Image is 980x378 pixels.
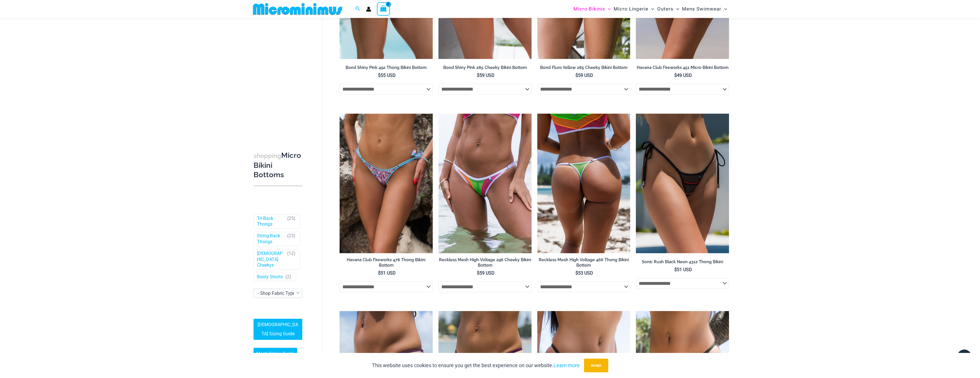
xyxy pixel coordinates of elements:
a: Booty Shorts [257,274,283,280]
a: [DEMOGRAPHIC_DATA] Cheekys [257,251,285,268]
a: Reckless Mesh High Voltage 466 Thong Bikini Bottom [537,257,630,270]
span: Menu Toggle [605,2,611,16]
span: Micro Bikinis [573,2,605,16]
span: 23 [289,233,294,239]
span: ( ) [285,274,291,280]
iframe: TrustedSite Certified [254,19,305,133]
h2: Bond Fluro Yellow 285 Cheeky Bikini Bottom [537,65,630,70]
bdi: 49 USD [674,73,692,78]
bdi: 59 USD [477,270,495,276]
bdi: 59 USD [477,73,495,78]
img: Sonic Rush Black Neon 4312 Thong Bikini 01 [636,114,729,253]
span: $ [674,267,677,272]
a: Reckless Mesh High Voltage 296 Cheeky 01Reckless Mesh High Voltage 3480 Crop Top 296 Cheeky 04Rec... [438,114,532,253]
a: Mens SwimwearMenu ToggleMenu Toggle [681,2,728,16]
bdi: 55 USD [378,73,396,78]
img: Reckless Mesh High Voltage 3480 Crop Top 466 Thong 01 [537,114,630,253]
h2: Havana Club Fireworks 451 Micro Bikini Bottom [636,65,729,70]
span: Menu Toggle [721,2,727,16]
p: This website uses cookies to ensure you get the best experience on our website. [372,361,580,370]
span: ( ) [287,251,295,268]
a: OutersMenu ToggleMenu Toggle [656,2,681,16]
bdi: 51 USD [674,267,692,272]
h2: Reckless Mesh High Voltage 296 Cheeky Bikini Bottom [438,257,532,268]
span: ( ) [287,233,295,245]
h2: Sonic Rush Black Neon 4312 Thong Bikini [636,259,729,265]
a: Reckless Mesh High Voltage 296 Cheeky Bikini Bottom [438,257,532,270]
span: $ [378,73,381,78]
a: Reckless Mesh High Voltage 466 Thong 01Reckless Mesh High Voltage 3480 Crop Top 466 Thong 01Reckl... [537,114,630,253]
h2: Reckless Mesh High Voltage 466 Thong Bikini Bottom [537,257,630,268]
a: Sonic Rush Black Neon 4312 Thong Bikini [636,259,729,267]
span: $ [674,73,677,78]
a: Learn more [554,362,580,368]
span: $ [378,270,381,276]
span: $ [477,73,479,78]
nav: Site Navigation [571,1,729,17]
h3: Micro Bikini Bottoms [254,151,302,180]
a: View Shopping Cart, empty [377,2,390,15]
img: Havana Club Fireworks 478 Thong 01 [340,114,433,253]
span: Menu Toggle [673,2,679,16]
a: Havana Club Fireworks 478 Thong 01Havana Club Fireworks 312 Tri Top 478 Thong 01Havana Club Firew... [340,114,433,253]
a: Search icon link [355,5,360,13]
a: Micro BikinisMenu ToggleMenu Toggle [572,2,612,16]
span: Menu Toggle [648,2,654,16]
span: 12 [289,251,294,256]
span: Mens Swimwear [682,2,721,16]
img: Reckless Mesh High Voltage 296 Cheeky 01 [438,114,532,253]
a: Tri-Back Thongs [257,216,285,228]
span: $ [477,270,479,276]
a: Account icon link [366,7,371,12]
a: Micro LingerieMenu ToggleMenu Toggle [612,2,656,16]
span: $ [575,270,578,276]
a: Bond Shiny Pink 285 Cheeky Bikini Bottom [438,65,532,72]
a: Men’s Sizing Guide [254,348,297,360]
a: Bond Fluro Yellow 285 Cheeky Bikini Bottom [537,65,630,72]
span: ( ) [287,216,295,228]
button: Accept [584,359,608,372]
span: - Shop Fabric Type [254,289,302,298]
span: 25 [289,216,294,221]
a: Sonic Rush Black Neon 4312 Thong Bikini 01Sonic Rush Black Neon 4312 Thong Bikini 02Sonic Rush Bl... [636,114,729,253]
h2: Bond Shiny Pink 285 Cheeky Bikini Bottom [438,65,532,70]
bdi: 59 USD [575,73,593,78]
a: Bond Shiny Pink 492 Thong Bikini Bottom [340,65,433,72]
span: - Shop Fabric Type [258,291,295,296]
a: Havana Club Fireworks 478 Thong Bikini Bottom [340,257,433,270]
img: MM SHOP LOGO FLAT [251,3,344,15]
span: 2 [287,274,289,280]
h2: Bond Shiny Pink 492 Thong Bikini Bottom [340,65,433,70]
a: [DEMOGRAPHIC_DATA] Sizing Guide [254,319,302,340]
bdi: 53 USD [575,270,593,276]
span: Micro Lingerie [614,2,648,16]
a: String Back Thongs [257,233,285,245]
span: Outers [657,2,673,16]
h2: Havana Club Fireworks 478 Thong Bikini Bottom [340,257,433,268]
bdi: 51 USD [378,270,396,276]
a: Havana Club Fireworks 451 Micro Bikini Bottom [636,65,729,72]
span: $ [575,73,578,78]
span: - Shop Fabric Type [254,289,302,298]
span: shopping [254,152,281,159]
